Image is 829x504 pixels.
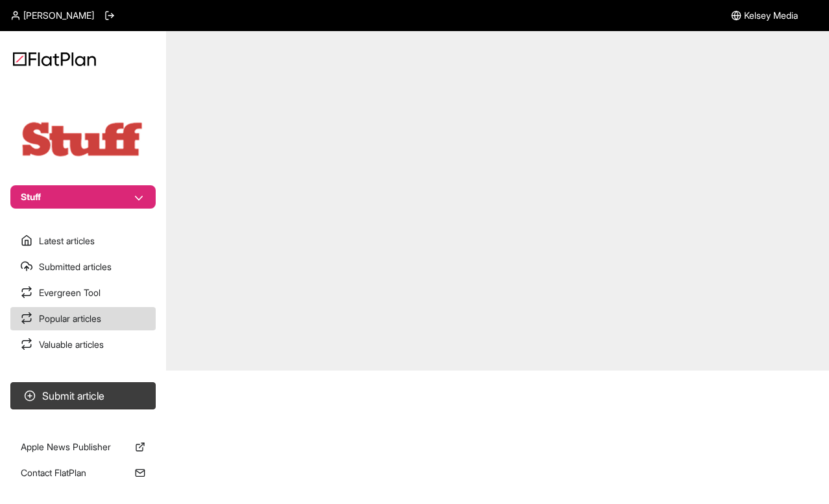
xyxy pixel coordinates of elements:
[10,333,156,356] a: Valuable articles
[13,52,96,66] img: Logo
[744,9,798,22] span: Kelsey Media
[10,307,156,330] a: Popular articles
[10,255,156,279] a: Submitted articles
[10,435,156,459] a: Apple News Publisher
[10,185,156,209] button: Stuff
[23,9,94,22] span: [PERSON_NAME]
[10,382,156,409] button: Submit article
[18,119,148,159] img: Publication Logo
[10,281,156,304] a: Evergreen Tool
[10,461,156,485] a: Contact FlatPlan
[10,9,94,22] a: [PERSON_NAME]
[10,229,156,253] a: Latest articles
